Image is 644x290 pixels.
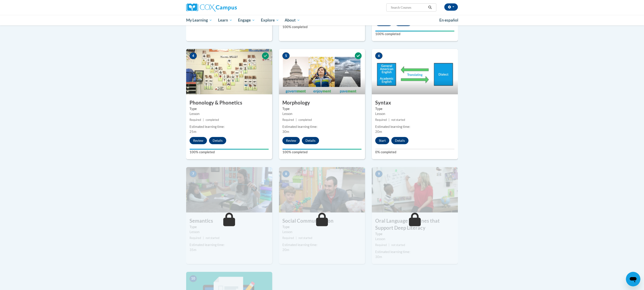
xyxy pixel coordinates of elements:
button: Details [302,137,319,144]
span: Required [282,118,294,122]
label: Type [190,224,269,229]
h3: Semantics [186,217,272,224]
button: Details [391,137,409,144]
span: My Learning [186,17,212,23]
span: Engage [238,17,255,23]
span: 35m [190,248,196,252]
span: About [285,17,300,23]
h3: Oral Language Routines that Support Deep Literacy [372,217,458,232]
input: Search Courses [390,5,427,10]
button: Search [427,5,433,10]
button: Start [375,137,389,144]
img: Course Image [186,49,272,94]
label: 100% completed [375,32,454,37]
div: Lesson [190,111,269,116]
span: | [203,118,204,122]
div: Estimated learning time: [282,124,362,129]
label: Type [375,106,454,111]
div: Your progress [282,149,362,150]
a: Learn [215,15,235,25]
label: Type [375,232,454,236]
label: 100% completed [282,150,362,155]
span: | [389,243,389,247]
h3: Morphology [279,99,365,106]
div: Lesson [282,111,362,116]
button: Details [209,137,226,144]
img: Course Image [279,49,365,94]
span: 30m [282,130,289,134]
a: About [282,15,303,25]
span: Learn [218,17,232,23]
a: Engage [235,15,258,25]
span: | [296,118,297,122]
div: Lesson [282,229,362,234]
img: Course Image [372,49,458,94]
span: En español [439,18,458,22]
h3: Phonology & Phonetics [186,99,272,106]
span: Required [282,236,294,240]
img: Course Image [186,167,272,212]
div: Estimated learning time: [375,249,454,254]
button: Review [190,137,207,144]
button: Review [282,137,300,144]
span: 6 [375,52,382,59]
div: Estimated learning time: [190,242,269,247]
span: completed [298,118,312,122]
span: 7 [190,171,197,177]
label: 100% completed [190,150,269,155]
span: not started [391,243,405,247]
a: En español [436,15,461,25]
h3: Social Communication [279,217,365,224]
span: Explore [261,17,279,23]
label: 0% completed [375,150,454,155]
div: Main menu [179,15,465,25]
button: Account Settings [444,3,458,11]
div: Estimated learning time: [282,242,362,247]
div: Lesson [375,111,454,116]
span: 5 [282,52,290,59]
span: 8 [282,171,290,177]
span: completed [206,118,219,122]
span: Required [375,118,387,122]
span: not started [298,236,312,240]
label: Type [282,224,362,229]
div: Estimated learning time: [190,124,269,129]
a: Cox Campus [186,3,272,12]
span: not started [391,118,405,122]
span: 9 [375,171,382,177]
span: Required [190,118,201,122]
div: Your progress [375,31,454,32]
div: Estimated learning time: [375,124,454,129]
span: 25m [190,130,196,134]
div: Lesson [190,229,269,234]
div: Your progress [190,149,269,150]
img: Cox Campus [186,3,237,12]
a: My Learning [183,15,215,25]
img: Course Image [372,167,458,212]
span: 10 [190,275,197,282]
label: Type [190,106,269,111]
div: Lesson [375,236,454,241]
img: Course Image [279,167,365,212]
span: | [296,236,297,240]
span: 4 [190,52,197,59]
label: Type [282,106,362,111]
span: 20m [375,130,382,134]
a: Explore [258,15,282,25]
span: 30m [375,255,382,259]
span: not started [206,236,219,240]
span: Required [375,243,387,247]
span: 20m [282,248,289,252]
span: | [203,236,204,240]
span: Required [190,236,201,240]
iframe: Button to launch messaging window [626,272,640,286]
label: 100% completed [282,24,362,29]
h3: Syntax [372,99,458,106]
span: | [389,118,389,122]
